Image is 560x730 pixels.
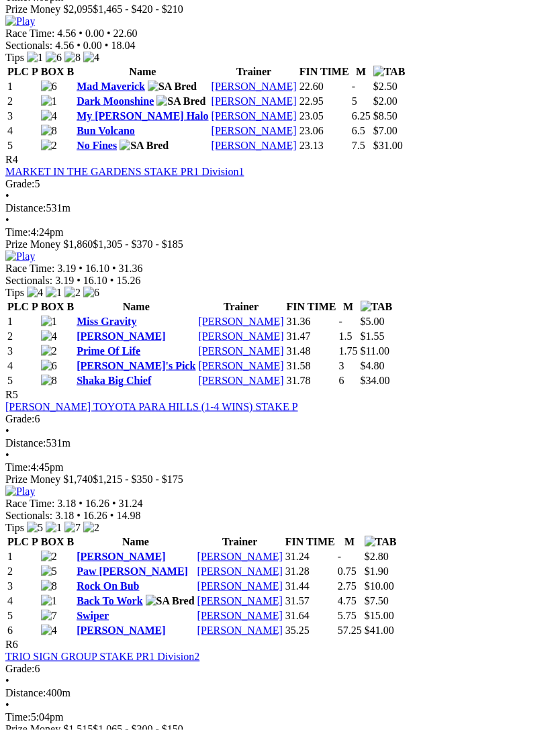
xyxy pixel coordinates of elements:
[77,551,165,562] a: [PERSON_NAME]
[285,624,336,637] td: 35.25
[77,275,81,286] span: •
[27,52,43,64] img: 1
[338,625,362,636] text: 57.25
[286,300,337,314] th: FIN TIME
[5,437,555,449] div: 531m
[198,360,283,371] a: [PERSON_NAME]
[7,536,29,547] span: PLC
[93,473,183,485] span: $1,215 - $350 - $175
[5,275,52,286] span: Sectionals:
[365,565,389,577] span: $1.90
[361,345,389,357] span: $11.00
[352,81,355,92] text: -
[5,711,31,723] span: Time:
[5,190,9,201] span: •
[77,140,117,151] a: No Fines
[41,330,57,343] img: 4
[66,66,74,77] span: B
[285,550,336,563] td: 31.24
[55,40,74,51] span: 4.56
[5,238,555,250] div: Prize Money $1,860
[77,625,165,636] a: [PERSON_NAME]
[79,28,83,39] span: •
[7,301,29,312] span: PLC
[212,110,297,122] a: [PERSON_NAME]
[352,125,365,136] text: 6.5
[286,359,337,373] td: 31.58
[5,202,46,214] span: Distance:
[285,535,336,549] th: FIN TIME
[7,374,39,387] td: 5
[197,300,284,314] th: Trainer
[7,315,39,328] td: 1
[5,498,54,509] span: Race Time:
[83,522,99,534] img: 2
[339,345,358,357] text: 1.75
[110,510,114,521] span: •
[41,95,57,107] img: 1
[77,580,139,592] a: Rock On Bub
[41,125,57,137] img: 8
[111,40,135,51] span: 18.04
[32,301,38,312] span: P
[119,263,143,274] span: 31.36
[5,3,555,15] div: Prize Money $2,095
[77,110,208,122] a: My [PERSON_NAME] Halo
[299,80,350,93] td: 22.60
[57,28,76,39] span: 4.56
[85,28,104,39] span: 0.00
[64,522,81,534] img: 7
[77,595,142,606] a: Back To Work
[83,52,99,64] img: 4
[5,226,555,238] div: 4:24pm
[5,687,555,699] div: 400m
[373,81,398,92] span: $2.50
[5,40,52,51] span: Sectionals:
[7,124,39,138] td: 4
[286,330,337,343] td: 31.47
[83,510,107,521] span: 16.26
[212,81,297,92] a: [PERSON_NAME]
[41,66,64,77] span: BOX
[5,699,9,711] span: •
[7,139,39,152] td: 5
[64,287,81,299] img: 2
[338,580,357,592] text: 2.75
[41,610,57,622] img: 7
[55,275,74,286] span: 3.19
[5,461,31,473] span: Time:
[107,28,111,39] span: •
[365,595,389,606] span: $7.50
[7,345,39,358] td: 3
[27,287,43,299] img: 4
[7,550,39,563] td: 1
[7,80,39,93] td: 1
[41,551,57,563] img: 2
[198,316,283,327] a: [PERSON_NAME]
[339,375,344,386] text: 6
[77,330,165,342] a: [PERSON_NAME]
[339,316,342,327] text: -
[83,287,99,299] img: 6
[46,287,62,299] img: 1
[5,250,35,263] img: Play
[41,301,64,312] span: BOX
[197,625,283,636] a: [PERSON_NAME]
[77,360,195,371] a: [PERSON_NAME]'s Pick
[338,565,357,577] text: 0.75
[373,125,398,136] span: $7.00
[55,510,74,521] span: 3.18
[212,140,297,151] a: [PERSON_NAME]
[5,510,52,521] span: Sectionals:
[365,580,394,592] span: $10.00
[77,610,109,621] a: Swiper
[41,536,64,547] span: BOX
[41,595,57,607] img: 1
[7,624,39,637] td: 6
[5,663,35,674] span: Grade:
[105,40,109,51] span: •
[338,551,341,562] text: -
[285,609,336,623] td: 31.64
[83,40,102,51] span: 0.00
[83,275,107,286] span: 16.10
